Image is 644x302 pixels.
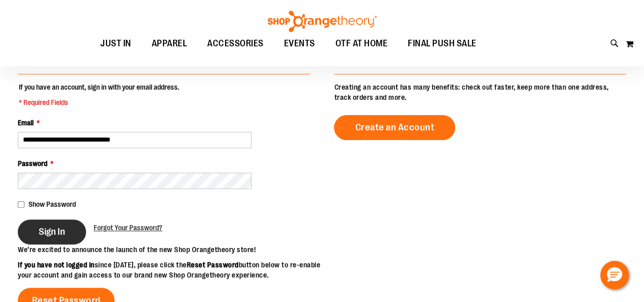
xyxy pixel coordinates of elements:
a: Forgot Your Password? [94,223,162,233]
img: Shop Orangetheory [266,11,378,32]
p: We’re excited to announce the launch of the new Shop Orangetheory store! [18,244,322,255]
span: Password [18,159,47,168]
strong: If you have not logged in [18,261,95,269]
legend: If you have an account, sign in with your email address. [18,82,180,107]
a: EVENTS [274,32,325,56]
span: APPAREL [152,32,187,55]
span: EVENTS [284,32,315,55]
a: APPAREL [142,32,198,56]
span: Create an Account [355,122,434,133]
p: since [DATE], please click the button below to re-enable your account and gain access to our bran... [18,260,322,280]
a: FINAL PUSH SALE [398,32,487,56]
span: JUST IN [100,32,131,55]
span: ACCESSORIES [207,32,264,55]
span: * Required Fields [19,97,179,107]
a: OTF AT HOME [325,32,398,56]
span: Email [18,119,34,127]
a: JUST IN [90,32,142,56]
button: Hello, have a question? Let’s chat. [600,261,629,289]
span: Show Password [29,200,76,208]
p: Creating an account has many benefits: check out faster, keep more than one address, track orders... [334,82,626,102]
span: FINAL PUSH SALE [408,32,477,55]
button: Sign In [18,219,86,244]
span: Forgot Your Password? [94,224,162,232]
strong: Reset Password [187,261,239,269]
span: Sign In [39,226,65,237]
a: ACCESSORIES [197,32,274,56]
a: Create an Account [334,115,455,140]
span: OTF AT HOME [335,32,388,55]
